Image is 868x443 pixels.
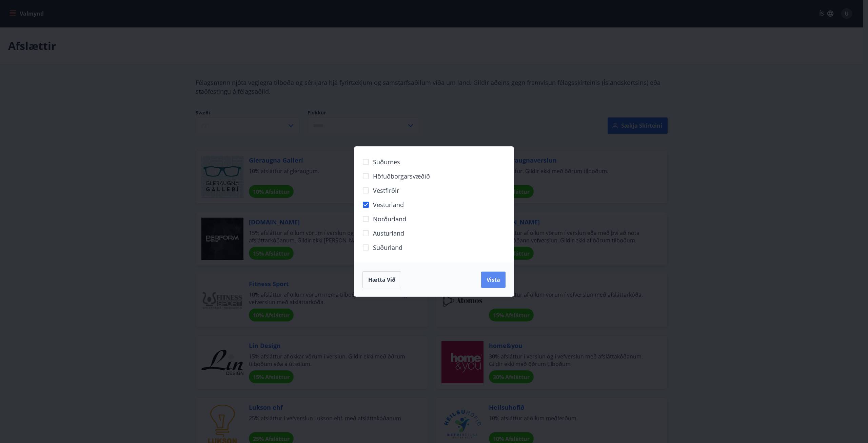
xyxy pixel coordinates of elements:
span: Höfuðborgarsvæðið [373,172,430,181]
span: Suðurnes [373,158,400,166]
span: Suðurland [373,243,402,252]
span: Vestfirðir [373,186,399,195]
span: Norðurland [373,215,406,223]
span: Hætta við [368,276,395,283]
span: Vista [487,276,500,283]
span: Austurland [373,229,404,238]
button: Hætta við [362,271,401,288]
span: Vesturland [373,200,404,209]
button: Vista [481,272,506,288]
